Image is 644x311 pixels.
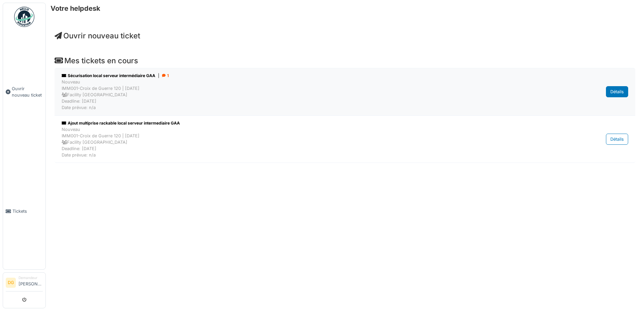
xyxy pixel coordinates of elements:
li: [PERSON_NAME] [19,275,43,290]
div: Ajout multiprise rackable local serveur intermediaire GAA [62,120,546,126]
img: Badge_color-CXgf-gQk.svg [14,7,34,27]
li: DG [6,278,16,288]
a: Sécurisation local serveur intermédiaire GAA| 1 NouveauIMM001-Croix de Guerre 120 | [DATE] Facili... [60,71,630,113]
a: Ouvrir nouveau ticket [3,31,45,153]
div: Nouveau IMM001-Croix de Guerre 120 | [DATE] Facility [GEOGRAPHIC_DATA] Deadline: [DATE] Date prév... [62,79,546,111]
div: Nouveau IMM001-Croix de Guerre 120 | [DATE] Facility [GEOGRAPHIC_DATA] Deadline: [DATE] Date prév... [62,126,546,159]
h6: Votre helpdesk [51,4,100,12]
div: Détails [606,134,628,145]
a: Tickets [3,153,45,269]
span: Ouvrir nouveau ticket [12,85,43,98]
a: Ajout multiprise rackable local serveur intermediaire GAA NouveauIMM001-Croix de Guerre 120 | [DA... [60,118,630,160]
div: Demandeur [19,275,43,280]
span: | [158,73,159,79]
span: Tickets [12,208,43,214]
h4: Mes tickets en cours [55,56,635,65]
a: DG Demandeur[PERSON_NAME] [6,275,43,291]
a: Ouvrir nouveau ticket [55,31,140,40]
div: Détails [606,86,628,97]
div: Sécurisation local serveur intermédiaire GAA [62,73,546,79]
div: 1 [162,73,169,79]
